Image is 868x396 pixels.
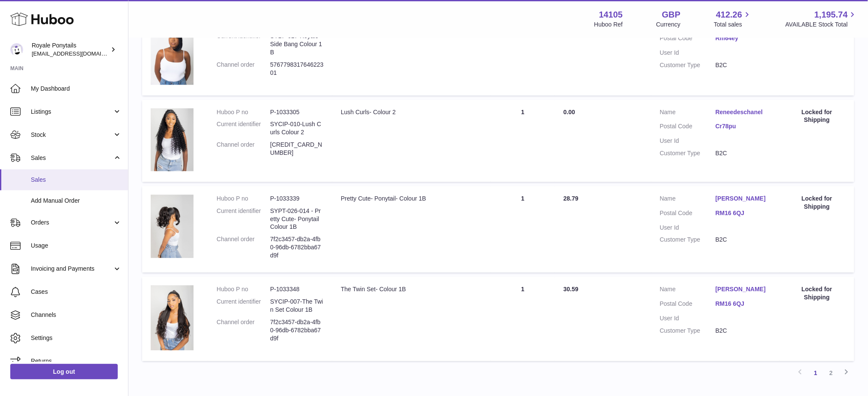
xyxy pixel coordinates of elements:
[660,49,716,57] dt: User Id
[564,109,575,115] span: 0.00
[716,236,771,244] dd: B2C
[217,285,270,293] dt: Huboo P no
[788,285,846,301] div: Locked for Shipping
[217,207,270,231] dt: Current identifier
[217,108,270,116] dt: Huboo P no
[660,195,716,205] dt: Name
[716,149,771,157] dd: B2C
[31,334,122,342] span: Settings
[564,286,579,293] span: 30.59
[10,43,23,56] img: internalAdmin-14105@internal.huboo.com
[270,298,324,314] dd: SYCIP-007-The Twin Set Colour 1B
[660,327,716,335] dt: Customer Type
[151,20,194,85] img: 141051741006304.png
[31,154,113,162] span: Sales
[660,314,716,322] dt: User Id
[217,141,270,157] dt: Channel order
[217,195,270,203] dt: Huboo P no
[270,61,324,77] dd: 576779831764622301
[31,176,122,184] span: Sales
[270,108,324,116] dd: P-1033305
[656,21,681,29] div: Currency
[599,9,623,21] strong: 14105
[151,285,194,350] img: 141051741006906.png
[660,285,716,296] dt: Name
[660,209,716,219] dt: Postal Code
[270,285,324,293] dd: P-1033348
[217,120,270,136] dt: Current identifier
[814,9,848,21] span: 1,195.74
[716,61,771,69] dd: B2C
[31,219,113,227] span: Orders
[660,149,716,157] dt: Customer Type
[31,197,122,205] span: Add Manual Order
[714,21,752,29] span: Total sales
[341,108,482,116] div: Lush Curls- Colour 2
[341,195,482,203] div: Pretty Cute- Ponytail- Colour 1B
[823,365,839,381] a: 2
[491,277,555,361] td: 1
[151,108,194,171] img: 141051741005805.png
[716,209,771,217] a: RM16 6QJ
[716,285,771,293] a: [PERSON_NAME]
[660,122,716,133] dt: Postal Code
[660,300,716,310] dt: Postal Code
[31,311,122,319] span: Channels
[491,186,555,272] td: 1
[217,298,270,314] dt: Current identifier
[660,108,716,118] dt: Name
[270,32,324,56] dd: SYBF-017-Royale Side Bang Colour 1B
[270,235,324,260] dd: 7f2c3457-db2a-4fb0-96db-6782bba67d9f
[660,224,716,232] dt: User Id
[660,61,716,69] dt: Customer Type
[31,242,122,250] span: Usage
[785,21,858,29] span: AVAILABLE Stock Total
[564,195,579,202] span: 28.79
[716,108,771,116] a: Reneedeschanel
[31,288,122,296] span: Cases
[217,235,270,260] dt: Channel order
[491,11,555,95] td: 1
[716,34,771,42] a: Rm64ey
[31,265,113,273] span: Invoicing and Payments
[217,32,270,56] dt: Current identifier
[217,318,270,343] dt: Channel order
[788,195,846,211] div: Locked for Shipping
[808,365,823,381] a: 1
[491,100,555,182] td: 1
[716,300,771,308] a: RM16 6QJ
[31,85,122,93] span: My Dashboard
[660,137,716,145] dt: User Id
[714,9,752,29] a: 412.26 Total sales
[270,120,324,136] dd: SYCIP-010-Lush Curls Colour 2
[716,9,742,21] span: 412.26
[31,131,113,139] span: Stock
[270,195,324,203] dd: P-1033339
[716,327,771,335] dd: B2C
[270,318,324,343] dd: 7f2c3457-db2a-4fb0-96db-6782bba67d9f
[10,364,118,379] a: Log out
[32,41,109,58] div: Royale Ponytails
[217,61,270,77] dt: Channel order
[716,122,771,130] a: Cr78pu
[716,195,771,203] a: [PERSON_NAME]
[270,207,324,231] dd: SYPT-026-014 - Pretty Cute- Ponytail Colour 1B
[594,21,623,29] div: Huboo Ref
[151,195,194,258] img: 141051741007785.png
[270,141,324,157] dd: [CREDIT_CARD_NUMBER]
[785,9,858,29] a: 1,195.74 AVAILABLE Stock Total
[662,9,680,21] strong: GBP
[31,357,122,365] span: Returns
[788,108,846,124] div: Locked for Shipping
[660,34,716,44] dt: Postal Code
[31,108,113,116] span: Listings
[341,285,482,293] div: The Twin Set- Colour 1B
[32,50,126,57] span: [EMAIL_ADDRESS][DOMAIN_NAME]
[660,236,716,244] dt: Customer Type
